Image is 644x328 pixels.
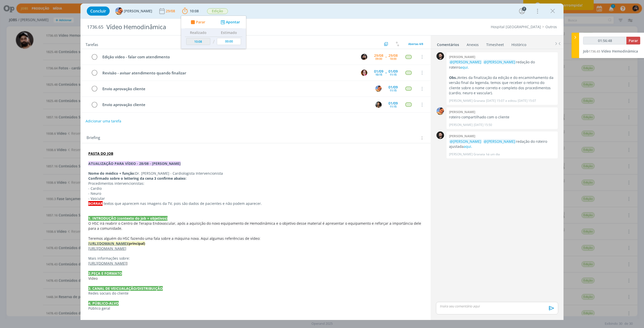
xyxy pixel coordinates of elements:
[88,276,98,281] span: Vídeo
[388,85,398,89] div: 01/09
[86,41,98,47] span: Tarefas
[450,139,481,144] span: @[PERSON_NAME]
[486,99,504,103] span: [DATE] 15:07
[88,246,126,251] a: [URL][DOMAIN_NAME]
[88,256,423,261] p: Mais informações sobre:
[190,9,199,13] span: 10:08
[467,42,479,47] div: Anexos
[385,55,387,59] span: --
[518,99,536,103] span: [DATE] 15:07
[449,134,475,138] b: [PERSON_NAME]
[185,29,212,37] th: Realizado
[181,16,246,49] ul: 10:08
[450,60,481,64] span: @[PERSON_NAME]
[100,86,371,92] div: Envio aprovação cliente
[408,42,423,46] span: Abertas 4/8
[436,131,444,139] img: B
[88,171,423,176] p: Dr. [PERSON_NAME] - Cardiologista Intervencionista
[360,53,368,61] button: B
[629,38,638,43] span: Parar
[88,201,103,206] strong: BORRAR
[375,73,382,76] div: 10:15
[196,20,205,24] span: Parar
[545,24,557,29] a: Outros
[88,151,113,156] strong: PASTA DO JOB
[589,49,600,54] span: 1736.65
[484,60,515,64] span: @[PERSON_NAME]
[375,101,382,108] button: B
[390,57,396,60] div: 18:00
[126,261,128,266] span: ]
[491,24,541,29] a: Hospital [GEOGRAPHIC_DATA]
[87,7,110,16] button: Concluir
[128,241,145,246] strong: (principal)
[522,7,526,11] div: 7
[375,85,382,92] button: L
[436,52,444,60] img: B
[88,291,423,296] p: Redes sociais do cliente
[207,8,228,14] button: Edição
[88,216,168,221] strong: 1. INTRODUÇÃO (contexto do job + objetivos)
[505,99,517,103] span: e editou
[484,139,515,144] span: @[PERSON_NAME]
[518,7,526,15] button: 7
[100,102,371,108] div: Envio aprovação cliente
[437,40,459,47] a: Comentários
[390,73,396,76] div: 11:15
[100,70,356,76] div: Revisão - avisar atendimento quando finalizar
[388,54,398,57] div: 29/08
[390,89,396,92] div: 11:15
[88,181,423,186] p: Procedimentos intervencionistas:
[115,7,123,15] img: L
[396,42,399,46] img: arrow-down-up.svg
[124,9,152,13] span: [PERSON_NAME]
[88,271,122,276] strong: 2.PEÇA E FORMATO
[449,115,555,120] p: roteiro compartilhado com o cliente
[87,135,100,141] span: Briefing
[449,55,475,59] b: [PERSON_NAME]
[449,152,485,157] p: [PERSON_NAME] Granata
[88,236,260,241] span: Teremos alguém do HSC fazendo uma fala sobre a máquina nova. Aqui algumas referências de vídeo:
[474,123,492,127] span: [DATE] 15:50
[583,49,638,54] a: Job1736.65Vídeo Hemodinâmica
[374,70,383,73] div: 01/09
[361,54,367,60] img: B
[375,57,382,60] div: 09:00
[436,107,444,115] img: L
[385,71,387,74] span: --
[626,37,640,44] button: Parar
[374,54,383,57] div: 29/08
[100,54,356,60] div: Edição vídeo - falar com atendimento
[88,301,119,306] strong: 4. PÚBLICO-ALVO
[88,176,186,181] strong: Confirmado sobre o lettering da cena 3 confirme abaixo:
[216,29,242,37] th: Estimado
[166,9,176,13] div: 29/08
[85,117,122,126] button: Adicionar uma tarefa
[601,49,638,54] span: Vídeo Hemodinâmica
[88,221,422,231] span: O HSC irá reabrir o Centro de Terapia Endovascular, após a aquisição do novo equipamento de Hemod...
[212,37,216,47] td: /
[87,24,103,30] span: 1736.65
[511,40,527,47] a: Histórico
[449,60,555,70] p: redação do roteiro
[388,70,398,73] div: 01/09
[104,21,359,33] div: Vídeo Hemodinâmica
[88,161,181,166] strong: ATUALIZAÇÃO PARA VÍDEO - 28/08 - [PERSON_NAME]
[460,65,469,70] a: aqui.
[88,286,163,291] strong: 3. CANAL DE VEICUALAÇÃO/DISTRIBUIÇÃO
[88,261,126,266] a: [URL][DOMAIN_NAME]
[449,139,555,149] p: redação do roteiro ajustada
[88,201,423,206] p: textos que aparecem nas imagens da TV, pois são dados de pacientes e não podem aparecer.
[464,144,472,149] a: aqui.
[486,152,500,157] span: há um dia
[181,7,200,15] button: 10:08
[88,241,128,246] a: [URL][DOMAIN_NAME]
[361,70,367,76] img: B
[449,99,485,103] p: [PERSON_NAME] Granata
[80,4,563,320] div: dialog
[219,20,240,25] button: Apontar
[486,40,504,47] a: Timesheet
[189,20,205,25] button: Parar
